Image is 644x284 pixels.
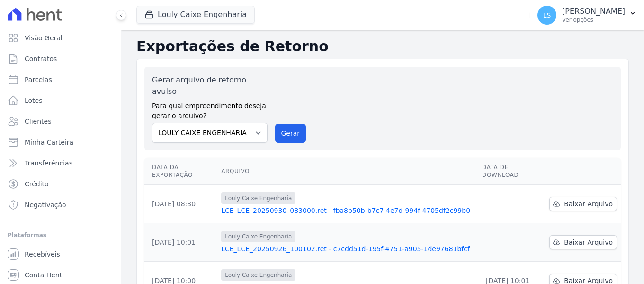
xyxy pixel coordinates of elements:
[564,238,613,247] span: Baixar Arquivo
[152,97,268,121] label: Para qual empreendimento deseja gerar o arquivo?
[8,229,113,241] div: Plataformas
[478,158,546,185] th: Data de Download
[221,244,474,254] a: LCE_LCE_20250926_100102.ret - c7cdd51d-195f-4751-a905-1de97681bfcf
[564,199,613,209] span: Baixar Arquivo
[25,137,73,147] span: Minha Carteira
[4,70,117,89] a: Parcelas
[136,6,255,24] button: Louly Caixe Engenharia
[144,158,217,185] th: Data da Exportação
[562,16,625,24] p: Ver opções
[221,269,295,281] span: Louly Caixe Engenharia
[25,270,62,280] span: Conta Hent
[4,174,117,193] a: Crédito
[562,7,625,16] p: [PERSON_NAME]
[4,91,117,110] a: Lotes
[25,96,43,105] span: Lotes
[25,179,49,189] span: Crédito
[4,28,117,47] a: Visão Geral
[25,33,63,43] span: Visão Geral
[549,235,617,249] a: Baixar Arquivo
[543,12,551,18] span: LS
[4,245,117,264] a: Recebíveis
[530,2,644,28] button: LS [PERSON_NAME] Ver opções
[25,117,51,126] span: Clientes
[4,112,117,131] a: Clientes
[25,75,52,84] span: Parcelas
[221,206,474,215] a: LCE_LCE_20250930_083000.ret - fba8b50b-b7c7-4e7d-994f-4705df2c99b0
[549,197,617,211] a: Baixar Arquivo
[25,249,60,259] span: Recebíveis
[144,223,217,262] td: [DATE] 10:01
[4,49,117,68] a: Contratos
[217,158,478,185] th: Arquivo
[4,154,117,173] a: Transferências
[25,158,72,168] span: Transferências
[4,133,117,152] a: Minha Carteira
[221,192,295,204] span: Louly Caixe Engenharia
[136,38,629,55] h2: Exportações de Retorno
[221,231,295,242] span: Louly Caixe Engenharia
[144,185,217,223] td: [DATE] 08:30
[275,124,306,143] button: Gerar
[25,54,57,64] span: Contratos
[25,200,66,210] span: Negativação
[4,195,117,214] a: Negativação
[152,74,268,97] label: Gerar arquivo de retorno avulso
